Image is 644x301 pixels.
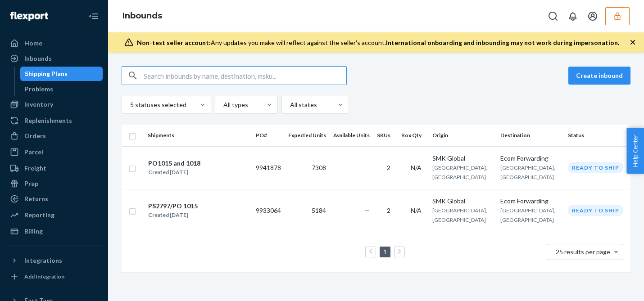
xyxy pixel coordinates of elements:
[20,67,103,81] a: Shipping Plans
[222,100,223,109] input: All types
[556,248,610,256] span: 25 results per page
[500,164,555,180] span: [GEOGRAPHIC_DATA], [GEOGRAPHIC_DATA]
[252,125,285,146] th: PO#
[20,82,103,96] a: Problems
[144,125,252,146] th: Shipments
[626,128,644,174] button: Help Center
[312,207,326,214] span: 5184
[432,197,493,206] div: SMK Global
[373,125,398,146] th: SKUs
[5,51,103,66] a: Inbounds
[137,38,619,47] div: Any updates you make will reflect against the seller's account.
[568,162,623,173] div: Ready to ship
[24,100,53,109] div: Inventory
[411,207,422,214] span: N/A
[24,211,54,220] div: Reporting
[5,192,103,206] a: Returns
[330,125,373,146] th: Available Units
[25,85,53,94] div: Problems
[500,154,561,163] div: Ecom Forwarding
[432,207,487,223] span: [GEOGRAPHIC_DATA], [GEOGRAPHIC_DATA]
[24,54,52,63] div: Inbounds
[398,125,429,146] th: Box Qty
[500,197,561,206] div: Ecom Forwarding
[24,227,43,236] div: Billing
[24,148,43,157] div: Parcel
[497,125,565,146] th: Destination
[24,116,72,125] div: Replenishments
[387,207,390,214] span: 2
[5,253,103,268] button: Integrations
[544,7,562,25] button: Open Search Box
[122,11,162,21] a: Inbounds
[568,67,630,85] button: Create inbound
[289,100,290,109] input: All states
[5,224,103,238] a: Billing
[5,271,103,282] a: Add Integration
[564,7,582,25] button: Open notifications
[5,145,103,159] a: Parcel
[24,179,38,188] div: Prep
[381,248,389,256] a: Page 1 is your current page
[5,36,103,50] a: Home
[584,7,602,25] button: Open account menu
[5,113,103,128] a: Replenishments
[148,168,200,177] div: Created [DATE]
[364,164,370,171] span: —
[429,125,497,146] th: Origin
[564,125,630,146] th: Status
[24,39,42,48] div: Home
[144,67,346,85] input: Search inbounds by name, destination, msku...
[5,161,103,175] a: Freight
[137,39,211,46] span: Non-test seller account:
[252,189,285,232] td: 9933064
[24,273,64,280] div: Add Integration
[411,164,422,171] span: N/A
[5,97,103,112] a: Inventory
[115,3,169,29] ol: breadcrumbs
[10,12,48,21] img: Flexport logo
[432,164,487,180] span: [GEOGRAPHIC_DATA], [GEOGRAPHIC_DATA]
[386,39,619,46] span: International onboarding and inbounding may not work during impersonation.
[24,256,62,265] div: Integrations
[148,211,198,220] div: Created [DATE]
[148,202,198,211] div: PS2797/PO 1015
[24,164,46,173] div: Freight
[5,129,103,143] a: Orders
[148,159,200,168] div: PO1015 and 1018
[85,7,103,25] button: Close Navigation
[24,194,48,203] div: Returns
[5,176,103,191] a: Prep
[312,164,326,171] span: 7308
[25,69,68,78] div: Shipping Plans
[129,100,130,109] input: 5 statuses selected
[5,208,103,222] a: Reporting
[364,207,370,214] span: —
[387,164,390,171] span: 2
[500,207,555,223] span: [GEOGRAPHIC_DATA], [GEOGRAPHIC_DATA]
[432,154,493,163] div: SMK Global
[285,125,330,146] th: Expected Units
[252,146,285,189] td: 9941878
[24,131,46,140] div: Orders
[568,205,623,216] div: Ready to ship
